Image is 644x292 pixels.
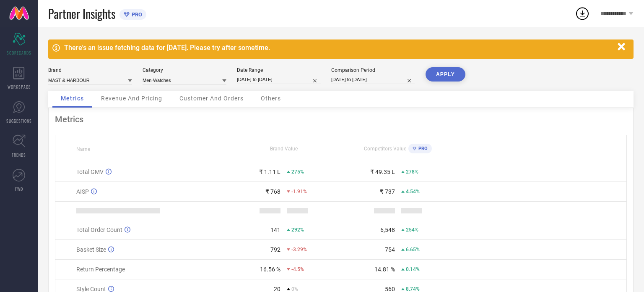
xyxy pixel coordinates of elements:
[265,188,280,195] div: ₹ 768
[331,67,415,73] div: Comparison Period
[130,11,142,18] span: PRO
[55,114,627,124] div: Metrics
[291,247,307,253] span: -3.29%
[6,118,32,124] span: SUGGESTIONS
[7,50,31,56] span: SCORECARDS
[8,84,31,90] span: WORKSPACE
[331,75,415,84] input: Select comparison period
[291,286,298,292] span: 0%
[48,67,132,73] div: Brand
[48,5,115,22] span: Partner Insights
[179,95,244,102] span: Customer And Orders
[291,266,304,272] span: -4.5%
[374,266,395,273] div: 14.81 %
[64,44,613,52] div: There's an issue fetching data for [DATE]. Please try after sometime.
[76,246,106,253] span: Basket Size
[406,266,420,272] span: 0.14%
[259,168,280,175] div: ₹ 1.11 L
[575,6,590,21] div: Open download list
[291,227,304,233] span: 292%
[76,168,104,175] span: Total GMV
[260,266,280,273] div: 16.56 %
[385,246,395,253] div: 754
[380,188,395,195] div: ₹ 737
[270,146,298,152] span: Brand Value
[261,95,281,102] span: Others
[237,67,321,73] div: Date Range
[364,146,406,152] span: Competitors Value
[270,226,280,233] div: 141
[426,67,465,82] button: APPLY
[406,189,420,195] span: 4.54%
[291,189,307,195] span: -1.91%
[406,169,418,175] span: 278%
[416,146,428,151] span: PRO
[101,95,162,102] span: Revenue And Pricing
[76,188,89,195] span: AISP
[270,246,280,253] div: 792
[143,67,226,73] div: Category
[61,95,84,102] span: Metrics
[406,227,418,233] span: 254%
[237,75,321,84] input: Select date range
[76,266,125,273] span: Return Percentage
[15,186,23,192] span: FWD
[76,146,90,152] span: Name
[380,226,395,233] div: 6,548
[406,247,420,253] span: 6.65%
[370,168,395,175] div: ₹ 49.35 L
[406,286,420,292] span: 8.74%
[12,152,26,158] span: TRENDS
[291,169,304,175] span: 275%
[76,226,122,233] span: Total Order Count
